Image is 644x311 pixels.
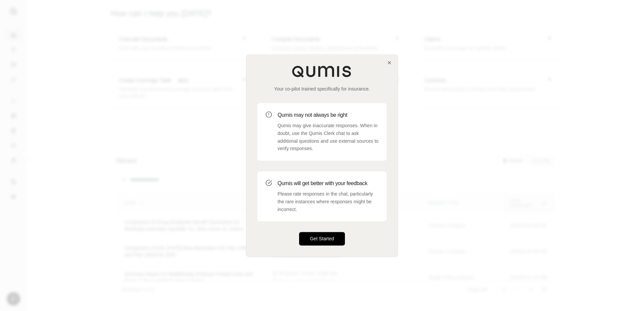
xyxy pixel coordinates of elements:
[299,232,345,246] button: Get Started
[257,85,387,92] p: Your co-pilot trained specifically for insurance.
[278,179,379,187] h3: Qumis will get better with your feedback
[292,65,352,77] img: Qumis Logo
[278,122,379,152] p: Qumis may give inaccurate responses. When in doubt, use the Qumis Clerk chat to ask additional qu...
[278,111,379,119] h3: Qumis may not always be right
[278,190,379,213] p: Please rate responses in the chat, particularly the rare instances where responses might be incor...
